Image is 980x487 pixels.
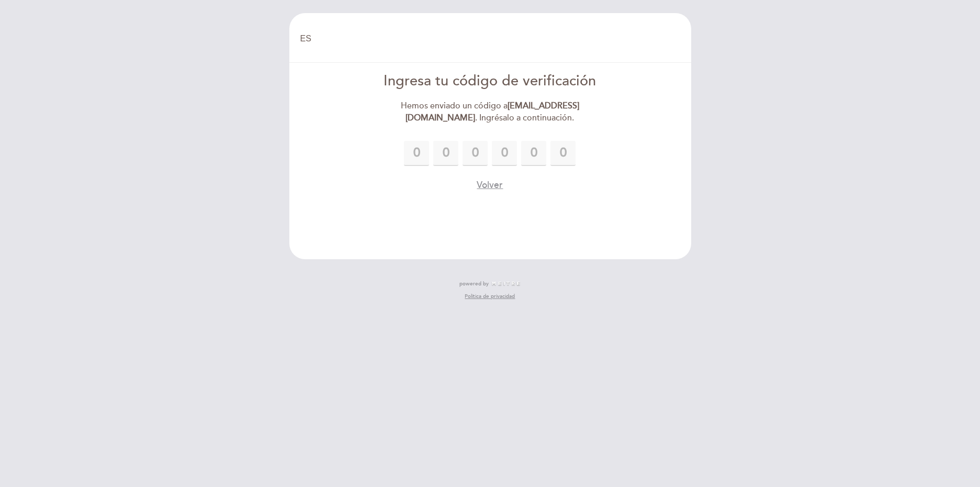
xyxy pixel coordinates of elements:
a: Política de privacidad [465,293,515,300]
button: Volver [477,179,503,192]
div: Hemos enviado un código a . Ingrésalo a continuación. [370,100,610,124]
img: MEITRE [491,281,521,286]
input: 0 [521,141,546,166]
input: 0 [492,141,517,166]
div: Ingresa tu código de verificación [370,71,610,92]
a: powered by [459,280,521,287]
input: 0 [550,141,576,166]
span: powered by [459,280,489,287]
input: 0 [463,141,488,166]
input: 0 [404,141,429,166]
strong: [EMAIL_ADDRESS][DOMAIN_NAME] [405,101,579,123]
input: 0 [433,141,458,166]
